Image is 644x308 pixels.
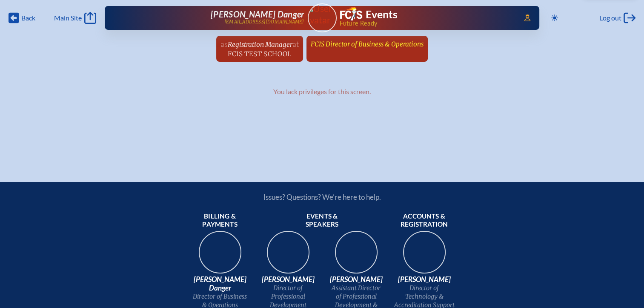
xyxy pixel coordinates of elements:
span: as [220,39,228,49]
a: asRegistration ManageratFCIS Test School [217,36,302,62]
img: User Avatar [304,3,340,26]
span: Billing & payments [189,212,251,229]
p: Issues? Questions? We’re here to help. [172,193,472,201]
span: Accounts & registration [394,212,455,229]
div: FCIS Events — Future ready [340,7,512,26]
span: [PERSON_NAME] [326,275,387,284]
span: Main Site [54,14,82,22]
span: Registration Manager [228,40,292,49]
span: [PERSON_NAME] [258,275,319,284]
img: Florida Council of Independent Schools [340,7,362,20]
span: Future Ready [339,20,512,26]
p: [EMAIL_ADDRESS][DOMAIN_NAME] [224,19,304,25]
span: at [292,39,299,49]
img: b1ee34a6-5a78-4519-85b2-7190c4823173 [397,228,452,283]
img: 545ba9c4-c691-43d5-86fb-b0a622cbeb82 [329,228,384,283]
span: [PERSON_NAME] Danger [189,275,251,292]
a: FCIS LogoEvents [340,7,398,22]
a: User Avatar [308,3,337,32]
a: [PERSON_NAME] Danger[EMAIL_ADDRESS][DOMAIN_NAME] [132,9,304,26]
span: [PERSON_NAME] Danger [211,9,304,19]
span: Log out [599,14,621,22]
span: [PERSON_NAME] [394,275,455,284]
h1: Events [366,9,398,20]
img: 9c64f3fb-7776-47f4-83d7-46a341952595 [193,228,247,283]
span: FCIS Test School [228,50,291,58]
span: Events & speakers [292,212,353,229]
img: 94e3d245-ca72-49ea-9844-ae84f6d33c0f [261,228,315,283]
span: FCIS Director of Business & Operations [311,40,424,48]
a: Main Site [54,12,96,24]
a: FCIS Director of Business & Operations [307,36,427,52]
span: Back [21,14,35,22]
p: You lack privileges for this screen. [97,87,547,96]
